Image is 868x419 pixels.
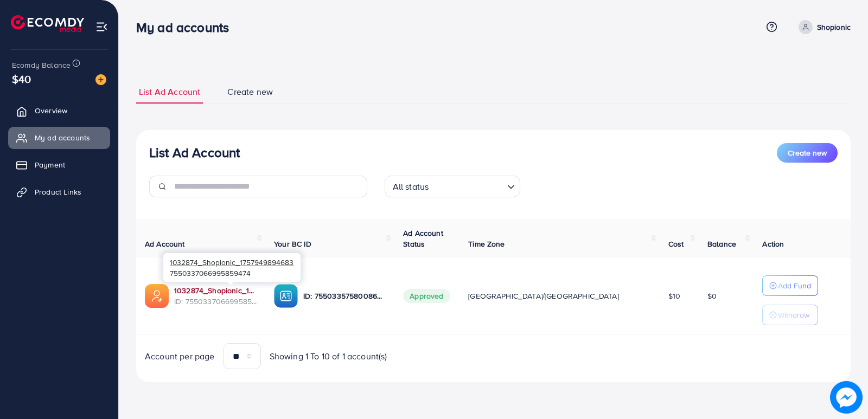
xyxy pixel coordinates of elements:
span: Action [762,238,784,249]
button: Withdraw [762,305,818,325]
span: [GEOGRAPHIC_DATA]/[GEOGRAPHIC_DATA] [468,291,619,301]
span: $40 [12,71,31,87]
button: Create new [777,143,838,163]
span: Ad Account [145,238,185,249]
span: $0 [707,291,717,301]
span: Time Zone [468,238,505,249]
span: Balance [707,238,736,249]
img: ic-ads-acc.e4c84228.svg [145,284,169,308]
span: Your BC ID [274,238,311,249]
span: Approved [403,289,450,303]
img: image [830,381,863,414]
span: List Ad Account [139,86,200,98]
span: Cost [668,238,684,249]
span: All status [391,179,431,195]
span: Create new [788,147,827,158]
a: 1032874_Shopionic_1757949894683 [174,285,257,296]
a: Product Links [8,181,110,203]
a: Shopionic [794,20,851,34]
h3: List Ad Account [149,145,240,160]
a: Overview [8,100,110,121]
a: Payment [8,154,110,176]
a: My ad accounts [8,127,110,149]
img: ic-ba-acc.ded83a64.svg [274,284,298,308]
span: Create new [227,86,273,98]
span: Showing 1 To 10 of 1 account(s) [270,350,387,363]
img: menu [95,21,108,33]
img: logo [11,15,84,32]
h3: My ad accounts [136,20,238,35]
p: ID: 7550335758008647698 [303,289,386,302]
span: ID: 7550337066995859474 [174,296,257,307]
span: Account per page [145,350,215,363]
button: Add Fund [762,275,818,296]
span: My ad accounts [35,132,90,143]
span: Product Links [35,186,81,197]
input: Search for option [432,177,502,195]
span: Overview [35,105,67,116]
div: 7550337066995859474 [163,253,301,282]
div: Search for option [385,176,520,197]
span: 1032874_Shopionic_1757949894683 [170,257,293,267]
span: Ecomdy Balance [12,60,71,70]
p: Shopionic [817,21,851,34]
p: Withdraw [778,308,809,321]
span: Payment [35,159,65,170]
span: Ad Account Status [403,228,443,249]
span: $10 [668,291,680,301]
p: Add Fund [778,279,811,292]
img: image [95,74,106,85]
